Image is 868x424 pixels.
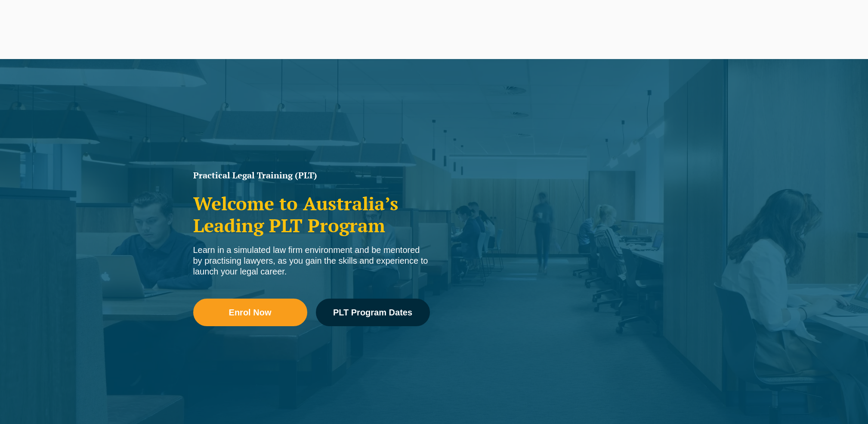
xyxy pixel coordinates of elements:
div: Learn in a simulated law firm environment and be mentored by practising lawyers, as you gain the ... [193,245,430,277]
h2: Welcome to Australia’s Leading PLT Program [193,193,430,236]
span: Enrol Now [229,308,272,317]
a: PLT Program Dates [316,299,430,326]
a: Enrol Now [193,299,307,326]
h1: Practical Legal Training (PLT) [193,171,430,180]
span: PLT Program Dates [333,308,412,317]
